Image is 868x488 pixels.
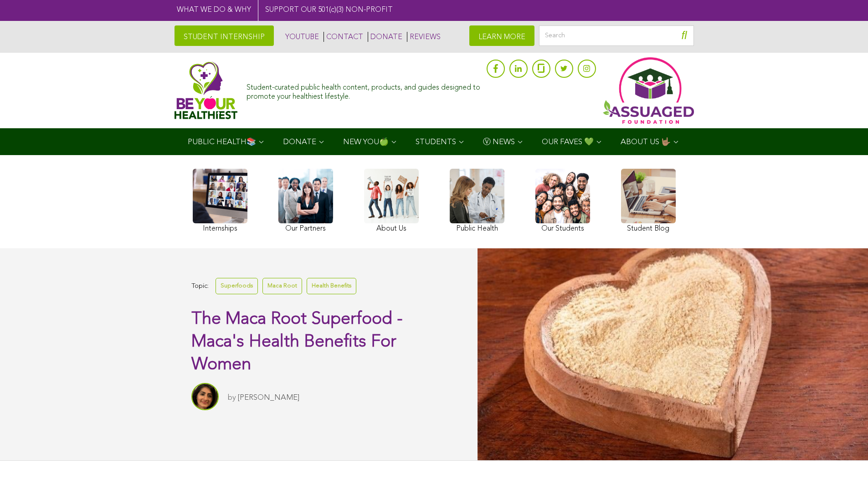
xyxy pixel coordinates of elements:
[542,138,594,146] span: OUR FAVES 💚
[324,32,363,42] a: CONTACT
[216,278,258,294] a: Superfoods
[283,32,319,42] a: YOUTUBE
[416,138,456,146] span: STUDENTS
[188,138,256,146] span: PUBLIC HEALTH📚
[175,61,238,119] img: Assuaged
[283,138,316,146] span: DONATE
[307,278,356,294] a: Health Benefits
[469,25,534,46] a: LEARN MORE
[483,138,515,146] span: Ⓥ NEWS
[247,79,482,101] div: Student-curated public health content, products, and guides designed to promote your healthiest l...
[262,278,302,294] a: Maca Root
[538,64,544,73] img: glassdoor
[191,280,209,292] span: Topic:
[603,57,694,124] img: Assuaged App
[539,25,694,46] input: Search
[191,311,403,373] span: The Maca Root Superfood - Maca's Health Benefits For Women
[822,444,868,488] iframe: Chat Widget
[175,128,694,155] div: Navigation Menu
[368,32,402,42] a: DONATE
[343,138,389,146] span: NEW YOU🍏
[191,383,219,410] img: Sitara Darvish
[407,32,441,42] a: REVIEWS
[238,394,299,402] a: [PERSON_NAME]
[621,138,671,146] span: ABOUT US 🤟🏽
[175,25,274,46] a: STUDENT INTERNSHIP
[228,394,236,402] span: by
